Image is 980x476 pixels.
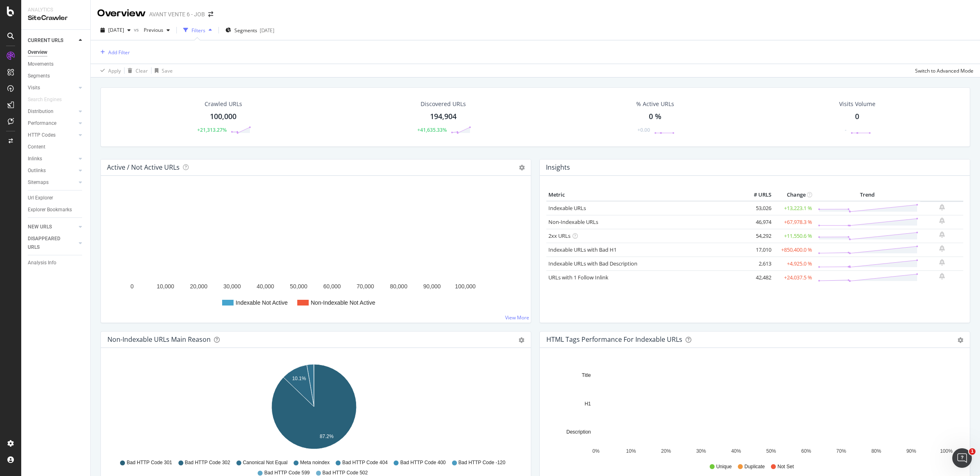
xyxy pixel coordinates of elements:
td: +13,223.1 % [773,201,814,215]
text: 100% [940,448,953,454]
text: 0% [592,448,600,454]
button: [DATE] [97,24,134,37]
a: Indexable URLs with Bad H1 [548,246,617,253]
th: Trend [814,189,920,201]
div: Url Explorer [28,194,53,202]
span: vs [134,26,140,33]
button: Filters [180,24,215,37]
text: Title [582,372,591,378]
span: Meta noindex [300,459,330,466]
div: Discovered URLs [421,100,466,108]
text: Indexable Not Active [236,299,288,306]
div: bell-plus [939,245,945,252]
td: 46,974 [741,215,773,229]
div: DISAPPEARED URLS [28,235,69,252]
a: Analysis Info [28,259,85,267]
span: 2025 Sep. 8th [108,27,124,33]
a: Explorer Bookmarks [28,206,85,214]
button: Clear [125,64,148,77]
td: 54,292 [741,229,773,243]
div: Crawled URLs [205,100,242,108]
a: Overview [28,48,85,57]
iframe: Intercom live chat [952,448,972,468]
td: 53,026 [741,201,773,215]
text: 100,000 [455,283,476,290]
button: Previous [140,24,173,37]
text: H1 [585,401,591,407]
text: 87.2% [320,434,334,439]
text: Description [566,429,591,435]
button: Switch to Advanced Mode [912,64,973,77]
div: Search Engines [28,95,62,104]
a: Outlinks [28,166,76,175]
span: Bad HTTP Code 400 [400,459,445,466]
div: arrow-right-arrow-left [208,11,213,17]
text: 40,000 [256,283,274,290]
text: 40% [731,448,741,454]
div: AVANT VENTE 6 - JOB [149,10,205,18]
div: SiteCrawler [28,13,84,23]
text: 90% [906,448,916,454]
div: bell-plus [939,231,945,238]
span: Bad HTTP Code -120 [459,459,506,466]
div: Performance [28,119,56,128]
div: Apply [108,67,121,74]
a: DISAPPEARED URLS [28,235,76,252]
div: A chart. [546,361,959,456]
a: View More [505,314,529,321]
span: Unique [716,463,732,470]
div: - [845,126,846,133]
span: Previous [140,27,163,33]
div: Analysis Info [28,259,56,267]
div: Switch to Advanced Mode [915,67,973,74]
div: gear [958,337,963,343]
button: Save [151,64,173,77]
span: 1 [969,448,976,455]
th: # URLS [741,189,773,201]
h4: Active / Not Active URLs [107,162,180,173]
td: 2,613 [741,257,773,270]
a: Segments [28,72,85,80]
div: 100,000 [210,111,236,122]
div: NEW URLS [28,223,52,231]
a: Content [28,143,85,151]
text: 80% [871,448,881,454]
text: 50,000 [290,283,307,290]
div: Segments [28,72,50,80]
div: Visits [28,84,40,92]
text: 20% [661,448,671,454]
a: Indexable URLs [548,204,586,212]
a: Distribution [28,107,76,116]
div: +0.00 [637,126,650,133]
div: % Active URLs [636,100,674,108]
button: Add Filter [97,47,130,57]
button: Apply [97,64,121,77]
div: Clear [136,67,148,74]
div: Save [162,67,173,74]
div: Outlinks [28,166,46,175]
a: Non-Indexable URLs [548,218,598,226]
td: 42,482 [741,270,773,284]
a: Movements [28,60,85,69]
div: Analytics [28,7,84,13]
div: Non-Indexable URLs Main Reason [107,335,211,343]
text: 10.1% [292,376,306,381]
div: Distribution [28,107,53,116]
text: 60,000 [323,283,341,290]
span: Duplicate [744,463,765,470]
span: Bad HTTP Code 302 [185,459,230,466]
text: 10% [626,448,636,454]
div: Inlinks [28,155,42,163]
span: Not Set [777,463,794,470]
a: 2xx URLs [548,232,570,239]
h4: Insights [546,162,570,173]
div: Overview [97,7,146,20]
text: 50% [766,448,776,454]
div: Movements [28,60,53,69]
td: +850,400.0 % [773,243,814,257]
td: +11,550.6 % [773,229,814,243]
div: 0 % [649,111,661,122]
div: bell-plus [939,273,945,279]
button: Segments[DATE] [222,24,278,37]
text: 30,000 [223,283,241,290]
